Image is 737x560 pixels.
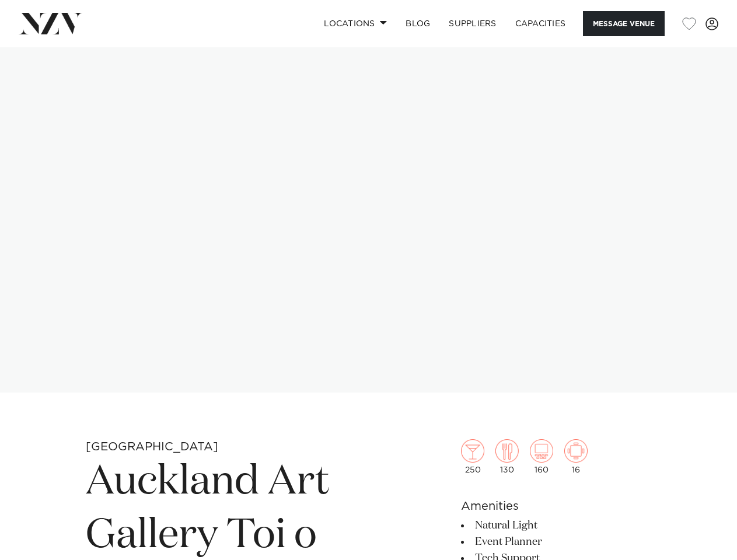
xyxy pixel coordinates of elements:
[315,11,396,36] a: Locations
[530,439,553,463] img: theatre.png
[495,439,519,463] img: dining.png
[461,498,651,515] h6: Amenities
[461,534,651,550] li: Event Planner
[530,439,553,474] div: 160
[495,439,519,474] div: 130
[506,11,575,36] a: Capacities
[439,11,505,36] a: SUPPLIERS
[461,439,484,474] div: 250
[461,517,651,534] li: Natural Light
[461,439,484,463] img: cocktail.png
[19,13,82,34] img: nzv-logo.png
[564,439,588,474] div: 16
[564,439,588,463] img: meeting.png
[86,441,218,453] small: [GEOGRAPHIC_DATA]
[583,11,665,36] button: Message Venue
[396,11,439,36] a: BLOG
